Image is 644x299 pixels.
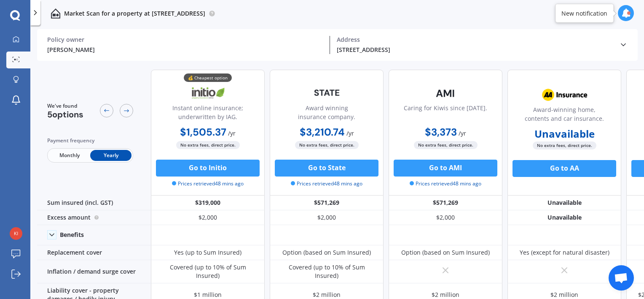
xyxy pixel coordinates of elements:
[534,130,595,138] b: Unavailable
[418,83,473,104] img: AMI-text-1.webp
[459,129,466,137] span: / yr
[550,291,578,299] div: $2 million
[180,125,226,139] b: $1,505.37
[513,160,616,177] button: Go to AA
[176,141,240,149] span: No extra fees, direct price.
[414,141,478,149] span: No extra fees, direct price.
[172,180,244,188] span: Prices retrieved 48 mins ago
[194,291,222,299] div: $1 million
[47,136,133,145] div: Payment frequency
[158,103,258,125] div: Instant online insurance; underwritten by IAG.
[346,129,354,137] span: / yr
[270,210,384,225] div: $2,000
[151,196,265,210] div: $319,000
[337,36,612,43] div: Address
[49,150,90,161] span: Monthly
[37,196,151,210] div: Sum insured (incl. GST)
[270,196,384,210] div: $571,269
[410,180,481,188] span: Prices retrieved 48 mins ago
[432,291,459,299] div: $2 million
[507,196,621,210] div: Unavailable
[520,248,609,257] div: Yes (except for natural disaster)
[10,227,22,240] img: a31b9aa1a8f00d3bab3c456ee35410fa
[174,248,241,257] div: Yes (up to Sum Insured)
[425,125,457,139] b: $3,373
[47,45,323,54] div: [PERSON_NAME]
[389,210,502,225] div: $2,000
[389,196,502,210] div: $571,269
[47,102,83,110] span: We've found
[60,231,84,239] div: Benefits
[275,160,378,177] button: Go to State
[313,291,341,299] div: $2 million
[156,160,260,177] button: Go to Initio
[507,210,621,225] div: Unavailable
[90,150,131,161] span: Yearly
[401,248,490,257] div: Option (based on Sum Insured)
[299,83,354,103] img: State-text-1.webp
[184,73,232,82] div: 💰 Cheapest option
[157,263,258,280] div: Covered (up to 10% of Sum Insured)
[180,83,236,104] img: Initio.webp
[561,9,607,17] div: New notification
[533,141,596,149] span: No extra fees, direct price.
[151,210,265,225] div: $2,000
[300,125,345,139] b: $3,210.74
[337,45,612,54] div: [STREET_ADDRESS]
[282,248,371,257] div: Option (based on Sum Insured)
[404,103,487,125] div: Caring for Kiwis since [DATE].
[37,260,151,283] div: Inflation / demand surge cover
[47,109,83,120] span: 5 options
[277,103,376,125] div: Award winning insurance company.
[537,84,592,106] img: AA.webp
[295,141,359,149] span: No extra fees, direct price.
[276,263,377,280] div: Covered (up to 10% of Sum Insured)
[47,36,323,43] div: Policy owner
[64,9,205,18] p: Market Scan for a property at [STREET_ADDRESS]
[291,180,362,188] span: Prices retrieved 48 mins ago
[228,129,236,137] span: / yr
[51,8,61,19] img: home-and-contents.b802091223b8502ef2dd.svg
[515,105,614,126] div: Award-winning home, contents and car insurance.
[37,245,151,260] div: Replacement cover
[394,160,497,177] button: Go to AMI
[609,265,634,291] div: Open chat
[37,210,151,225] div: Excess amount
